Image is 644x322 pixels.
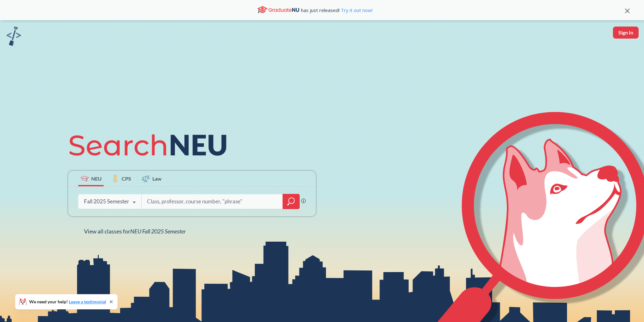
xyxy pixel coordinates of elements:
span: View all classes for [84,228,186,235]
svg: magnifying glass [287,197,295,206]
span: We need your help! [29,300,106,304]
input: Class, professor, course number, "phrase" [146,195,278,208]
span: has just released! [301,7,373,14]
img: sandbox logo [6,27,21,46]
span: CPS [122,175,131,182]
span: NEU Fall 2025 Semester [130,228,186,235]
a: Try it out now! [340,7,373,13]
div: magnifying glass [283,194,300,209]
span: Law [152,175,162,182]
div: Fall 2025 Semester [84,198,129,205]
a: sandbox logo [6,27,21,48]
button: Sign In [613,27,639,39]
span: NEU [91,175,102,182]
a: Leave a testimonial [69,299,106,304]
